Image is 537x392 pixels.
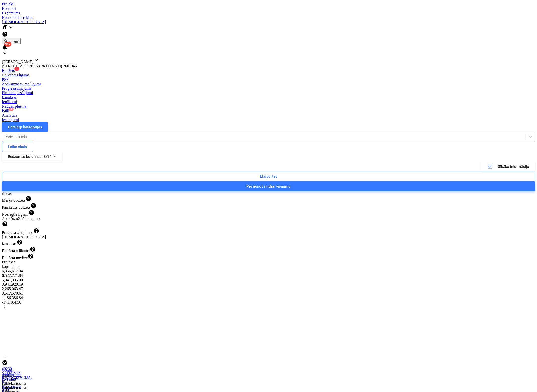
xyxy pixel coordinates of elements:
div: Eksportēt [260,173,277,180]
a: Uzņēmums [2,11,535,15]
a: Projekti [2,2,535,6]
a: Grunts nomaiņa un izvešana [2,368,21,381]
div: rindas [2,191,27,196]
span: Vairāk darbību [2,305,8,310]
button: Sīkāka informācija [481,162,535,172]
button: Pievienot rindas vienumu [2,181,535,191]
span: help [28,253,34,259]
a: Analytics [2,113,535,118]
div: Sīkāka informācija [487,163,529,170]
a: Konsolidētie rēķini [2,15,535,20]
span: help [33,228,39,234]
a: Naudas plūsma [2,104,535,109]
i: format_size [2,24,8,30]
span: [PERSON_NAME] [2,60,33,64]
div: Pievienot rindas vienumu [246,183,290,190]
i: keyboard_arrow_down [8,24,14,30]
div: Noslēgtie līgumi [2,210,47,217]
span: help [17,239,23,245]
a: Faili4 [2,109,535,113]
div: [DEMOGRAPHIC_DATA] izmaksas [2,235,47,246]
span: keyboard_arrow_down [2,380,8,386]
span: help [30,246,36,252]
div: 2601948 Labiekārtošana [2,377,27,386]
button: Redzamas kolonnas:8/14 [2,152,62,162]
span: 4 [9,108,14,111]
a: PSF [2,77,535,82]
a: Apakšuzņēmuma līgumi [2,82,535,86]
i: Zināšanu pamats [2,31,8,37]
span: -171,104.50 [2,300,21,304]
a: Progresa ziņojumi [2,86,535,91]
span: 1,186,386.84 [2,296,23,300]
span: keyboard_arrow_down [2,371,8,377]
span: help [25,196,31,202]
span: Rindas vienumam ir 1 PSF [2,360,8,366]
a: Galvenais līgums [2,73,535,77]
div: Laika skala [8,144,27,150]
a: Budžets1 [2,68,535,73]
span: 3,517,570.61 [2,291,23,295]
span: help [28,210,34,216]
button: Pārslēgt kategorijas [2,122,48,132]
a: Kontakti [2,6,535,11]
div: [STREET_ADDRESS](PRJ0002600) 2601946 [2,64,535,68]
div: Mērķa budžets [2,196,47,203]
span: search [4,39,8,43]
div: Budžeta atlikums [2,246,47,253]
button: Eksportēt [2,172,535,181]
span: 99+ [4,42,12,47]
i: keyboard_arrow_down [2,50,8,56]
div: Pārslēgt kategorijas [8,124,42,130]
span: help [30,203,36,209]
span: help [2,221,8,227]
div: 6,356,617.34 [2,269,47,273]
iframe: Chat Widget [512,368,537,392]
a: [DEMOGRAPHIC_DATA] [2,20,535,24]
div: Budžets [2,68,535,73]
i: notifications [2,44,8,50]
div: Redzamas kolonnas : 8/14 [8,153,56,160]
div: Projekta kopsumma [2,260,27,269]
div: Faili [2,109,535,113]
div: Progresa ziņojumos [2,228,47,235]
span: 1 [14,67,19,71]
a: Iestatījumi [2,118,535,122]
div: Apakšuzņēmēju līgumos [2,217,47,228]
span: bar_chart [3,363,7,367]
span: 2,265,063.47 [2,287,23,291]
span: 6,527,721.84 [2,273,23,278]
div: Pārskatīts budžets [2,203,47,210]
a: Pirkuma pasūtījumi [2,91,535,95]
i: keyboard_arrow_down [33,57,39,63]
span: bar_chart [3,355,7,359]
div: 5,341,335.00 [2,278,47,282]
span: 3,941,928.19 [2,282,23,286]
button: Meklēt [2,38,21,44]
a: Ienākumi [2,100,535,104]
button: Laika skala [2,142,33,152]
a: Izmaksas [2,95,535,100]
div: Budžeta novirze [2,253,47,260]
